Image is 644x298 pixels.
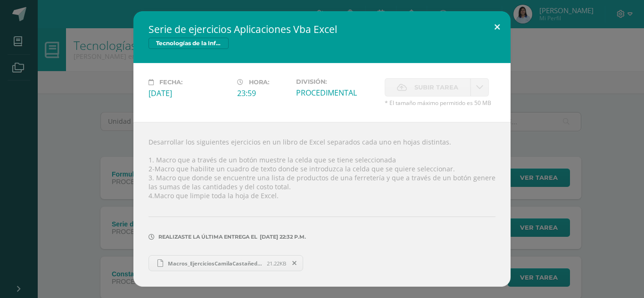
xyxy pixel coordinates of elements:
div: PROCEDIMENTAL [296,88,377,98]
div: [DATE] [149,88,230,98]
div: Desarrollar los siguientes ejercicios en un libro de Excel separados cada uno en hojas distintas.... [133,122,511,287]
label: División: [296,78,377,85]
a: La fecha de entrega ha expirado [471,78,489,97]
span: Remover entrega [287,258,303,268]
span: Fecha: [159,79,182,86]
span: Tecnologías de la Información y Comunicación 5 [149,38,229,49]
button: Close (Esc) [484,11,511,43]
span: Realizaste la última entrega el [158,234,257,240]
span: 21.22KB [267,260,286,267]
span: * El tamaño máximo permitido es 50 MB [385,99,495,107]
h2: Serie de ejercicios Aplicaciones Vba Excel [149,23,495,36]
span: Subir tarea [414,79,458,96]
label: La fecha de entrega ha expirado [385,78,471,97]
span: Macros_EjerciciosCamilaCastañeda.xlsm [163,260,267,267]
a: Macros_EjerciciosCamilaCastañeda.xlsm 21.22KB [149,255,303,271]
div: 23:59 [237,88,289,98]
span: Hora: [249,79,269,86]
